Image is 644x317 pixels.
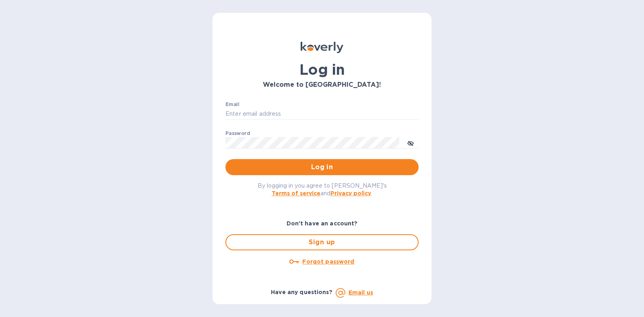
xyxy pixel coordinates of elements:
[225,234,419,250] button: Sign up
[402,135,419,151] button: toggle password visibility
[225,102,239,107] label: Email
[330,190,371,196] a: Privacy policy
[287,220,358,227] b: Don't have an account?
[225,61,419,78] h1: Log in
[302,258,354,265] u: Forgot password
[225,108,419,120] input: Enter email address
[225,81,419,89] h3: Welcome to [GEOGRAPHIC_DATA]!
[349,289,373,296] a: Email us
[271,289,332,295] b: Have any questions?
[232,162,412,172] span: Log in
[258,182,387,196] span: By logging in you agree to [PERSON_NAME]'s and .
[233,237,411,247] span: Sign up
[225,131,250,136] label: Password
[301,42,343,53] img: Koverly
[225,159,419,175] button: Log in
[272,190,320,196] a: Terms of service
